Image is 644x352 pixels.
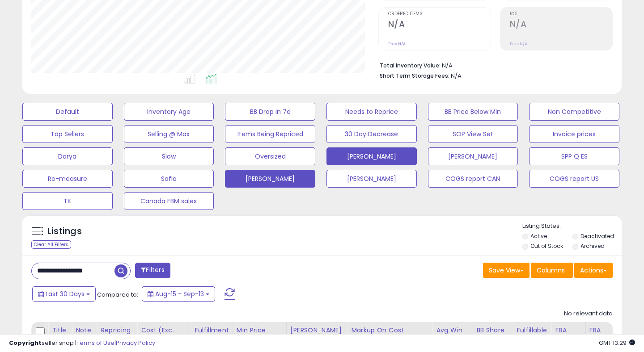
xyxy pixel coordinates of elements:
button: BB Drop in 7d [225,103,315,121]
span: N/A [451,71,462,80]
button: Selling @ Max [124,125,214,143]
p: Listing States: [522,222,622,230]
button: Actions [574,263,613,278]
small: Prev: N/A [510,41,527,46]
div: No relevant data [564,310,613,318]
span: 2025-10-14 13:29 GMT [599,339,635,347]
label: Deactivated [580,232,614,240]
b: Total Inventory Value: [380,62,441,69]
button: Needs to Reprice [326,103,417,121]
button: Inventory Age [124,103,214,121]
span: Columns [537,266,565,275]
button: COGS report CAN [428,170,518,188]
b: Short Term Storage Fees: [380,72,449,80]
span: Ordered Items [388,12,491,17]
small: Prev: N/A [388,41,406,46]
button: SPP Q ES [529,147,619,165]
button: [PERSON_NAME] [225,170,315,188]
button: COGS report US [529,170,619,188]
a: Terms of Use [76,339,114,347]
div: Clear All Filters [31,240,71,249]
button: Sofia [124,170,214,188]
button: 30 Day Decrease [326,125,417,143]
button: SOP View Set [428,125,518,143]
button: Filters [135,263,170,278]
button: [PERSON_NAME] [326,147,417,165]
h2: N/A [510,19,612,31]
button: Invoice prices [529,125,619,143]
button: Last 30 Days [32,286,96,302]
button: Canada FBM sales [124,192,214,210]
li: N/A [380,59,606,70]
span: Aug-15 - Sep-13 [155,289,204,298]
span: ROI [510,12,612,17]
button: [PERSON_NAME] [428,147,518,165]
span: Compared to: [97,290,138,299]
a: Privacy Policy [116,339,155,347]
h5: Listings [47,225,82,238]
button: Default [22,103,113,121]
button: Aug-15 - Sep-13 [142,286,215,302]
button: [PERSON_NAME] [326,170,417,188]
button: Non Competitive [529,103,619,121]
button: Darya [22,147,113,165]
h2: N/A [388,19,491,31]
button: Oversized [225,147,315,165]
button: TK [22,192,113,210]
div: seller snap | | [9,339,155,348]
label: Active [530,232,547,240]
label: Out of Stock [530,242,563,250]
label: Archived [580,242,605,250]
button: Columns [531,263,573,278]
button: Items Being Repriced [225,125,315,143]
button: BB Price Below Min [428,103,518,121]
button: Slow [124,147,214,165]
span: Last 30 Days [46,289,85,298]
strong: Copyright [9,339,42,347]
button: Top Sellers [22,125,113,143]
button: Re-measure [22,170,113,188]
button: Save View [483,263,530,278]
